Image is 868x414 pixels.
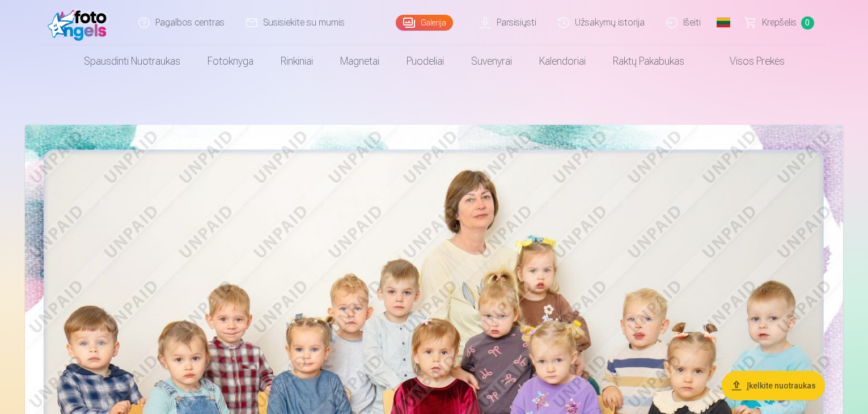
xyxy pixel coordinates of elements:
[599,45,698,77] a: Raktų pakabukas
[458,45,526,77] a: Suvenyrai
[194,45,267,77] a: Fotoknyga
[396,15,453,31] a: Galerija
[722,371,825,400] button: Įkelkite nuotraukas
[327,45,393,77] a: Magnetai
[526,45,599,77] a: Kalendoriai
[801,16,814,29] span: 0
[698,45,798,77] a: Visos prekės
[70,45,194,77] a: Spausdinti nuotraukas
[393,45,458,77] a: Puodeliai
[762,16,797,29] span: Krepšelis
[267,45,327,77] a: Rinkiniai
[48,5,113,41] img: /fa2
